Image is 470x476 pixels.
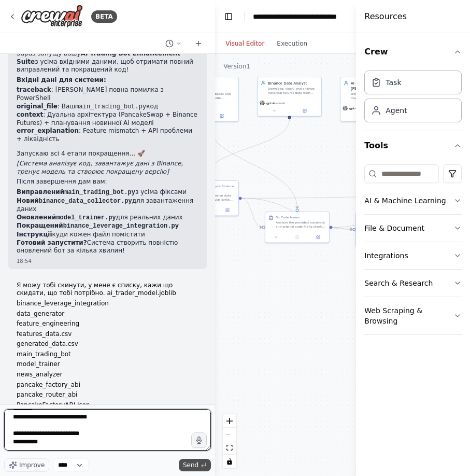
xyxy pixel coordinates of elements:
p: news_analyzer [17,371,198,379]
li: : Ваш код [17,103,198,111]
p: Зараз запущу вашу з усіма вхідними даними, щоб отримати повний виправлений та покращений код! [17,50,198,74]
p: generated_data.csv [17,340,198,348]
button: No output available [287,234,308,241]
button: Integrations [364,242,462,269]
p: pancake_router_abi [17,391,198,399]
button: Improve [4,458,49,472]
nav: breadcrumb [253,11,362,22]
g: Edge from 22a987da-10a9-47fb-96d0-9db47bf7be20 to 30a6f66d-9e6d-41cc-977e-0fa9b5012cfb [204,119,292,178]
p: feature_engineering [17,320,198,328]
button: Send [179,459,211,471]
div: Download, clean, and analyze historical futures data from Binance API to create comprehensive dat... [268,87,318,95]
div: Task [386,77,401,88]
p: main_trading_bot [17,351,198,359]
li: : Дуальна архітектура (PancakeSwap + Binance Futures) + планування новинної AI моделі [17,111,198,127]
strong: context [17,111,43,118]
p: model_trainer [17,360,198,369]
div: Crew [364,66,462,131]
div: Fix Code IssuesAnalyze the provided traceback and original code file to identify and fix the spec... [265,212,330,243]
p: features_data.csv [17,330,198,339]
button: Search & Research [364,270,462,297]
button: zoom in [223,414,236,428]
div: Binance Data AnalystDownload, clean, and analyze historical futures data from Binance API to crea... [257,77,322,117]
button: Open in side panel [309,234,327,241]
button: Start a new chat [190,37,207,50]
button: Open in side panel [219,207,236,214]
em: [Система аналізує код, завантажує дані з Binance, тренує модель та створює покращену версію] [17,160,183,175]
li: куди кожен файл помістити [17,231,198,239]
strong: Готовий запустити? [17,239,87,246]
div: Analyze the provided traceback and original code file to identify and fix the specific errors. Re... [276,220,326,229]
span: gpt-4o-mini [349,106,367,110]
button: Execution [270,37,314,50]
li: : Feature mismatch + API проблеми + ліквідність [17,127,198,143]
div: React Flow controls [223,414,236,468]
code: binance_data_collector.py [39,198,132,205]
button: Click to speak your automation idea [191,432,207,448]
li: : [PERSON_NAME] повна помилка з PowerShell [17,86,198,102]
button: File & Document [364,215,462,242]
button: fit view [223,441,236,455]
div: Design and train advanced machine learning models on real futures market data, integrating news s... [351,92,401,100]
button: AI & Machine Learning [364,187,462,214]
div: AI Model Training [PERSON_NAME]Design and train advanced machine learning models on real futures ... [340,77,405,122]
p: Я можу тобі скинути, у мене є списку, кажи що скидати, що тобі потрібно. ai_trader_model.joblib [17,282,198,298]
strong: Виправлений [17,188,135,195]
button: Switch to previous chat [161,37,186,50]
strong: Оновлений [17,214,116,221]
p: data_generator [17,310,198,318]
p: PancakeFactoryABI.json [17,401,198,410]
strong: Новий [17,197,132,204]
strong: original_file [17,103,58,110]
strong: traceback [17,86,51,93]
strong: error_explanation [17,127,79,134]
li: для реальних даних [17,214,198,222]
button: Visual Editor [219,37,270,50]
div: Version 1 [223,62,250,71]
img: Logo [21,5,83,28]
button: Hide left sidebar [221,9,236,24]
span: Send [183,461,198,469]
strong: Покращений [17,222,179,229]
li: з усіма фіксами [17,188,198,197]
strong: Інструкції [17,231,52,238]
g: Edge from 30a6f66d-9e6d-41cc-977e-0fa9b5012cfb to b85bcc4c-8eaf-4b06-bde3-b9992bf58659 [242,193,444,201]
button: Open in side panel [207,113,237,119]
p: Запускаю всі 4 етапи покращення... 🚀 [17,150,198,158]
div: AI Model Training [PERSON_NAME] [351,80,401,91]
g: Edge from 30a6f66d-9e6d-41cc-977e-0fa9b5012cfb to 51df1a48-f185-4fed-a9ff-750608c118f8 [242,195,262,230]
strong: AI Trading Bot Enhancement Suite [17,50,180,65]
code: main_trading_bot.py [75,103,146,110]
span: Improve [19,461,45,469]
div: BETA [91,10,117,23]
div: 18:54 [17,257,198,265]
g: Edge from 25f96299-cc44-47cb-b70e-fca9cbee0bf2 to 51df1a48-f185-4fed-a9ff-750608c118f8 [204,119,300,209]
code: main_trading_bot.py [64,189,135,196]
strong: Вхідні дані для системи: [17,76,106,83]
div: Download and Analyze Binance Futures DataCreate a comprehensive data collection and analysis syst... [174,180,239,216]
p: pancake_factory_abi [17,381,198,389]
button: Crew [364,37,462,66]
p: Система створить повністю оновлений бот за кілька хвилин! [17,239,198,255]
span: gpt-4o-mini [266,101,284,105]
button: toggle interactivity [223,455,236,468]
div: Binance Data Analyst [268,80,318,86]
p: Після завершення дам вам: [17,178,198,186]
p: binance_leverage_integration [17,300,198,308]
div: Fix Code Issues [276,215,300,219]
h4: Resources [364,10,407,23]
code: binance_leverage_integration.py [63,222,179,230]
li: для завантаження даних [17,197,198,214]
button: Tools [364,131,462,160]
div: Agent [386,105,407,116]
code: model_trainer.py [56,214,116,221]
div: Tools [364,160,462,343]
button: Web Scraping & Browsing [364,297,462,334]
button: Open in side panel [290,108,320,114]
